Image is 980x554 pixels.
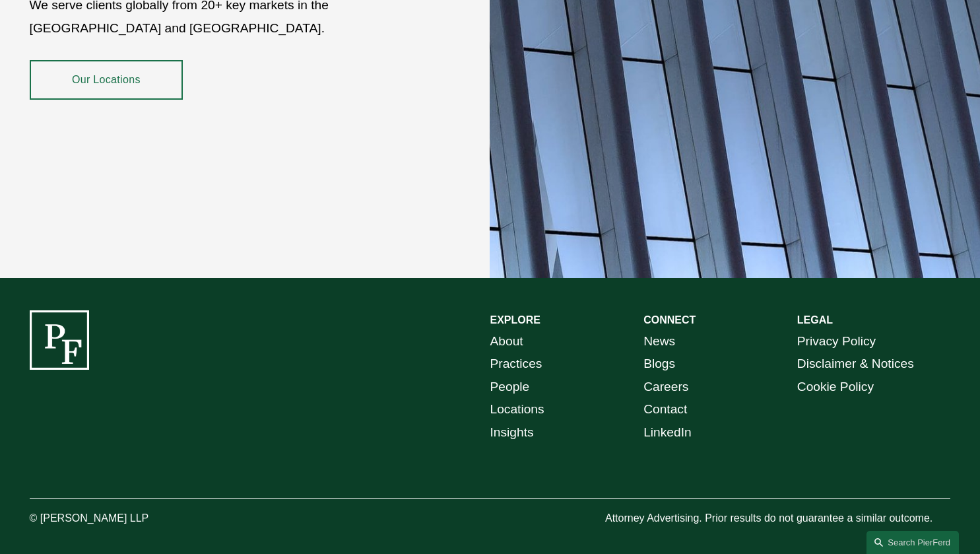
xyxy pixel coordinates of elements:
[490,421,534,444] a: Insights
[643,330,675,353] a: News
[490,330,523,353] a: About
[643,398,687,421] a: Contact
[797,330,876,353] a: Privacy Policy
[490,398,544,421] a: Locations
[797,314,833,326] strong: LEGAL
[30,509,222,528] p: © [PERSON_NAME] LLP
[30,60,183,100] a: Our Locations
[490,376,530,399] a: People
[866,531,959,554] a: Search this site
[643,314,696,326] strong: CONNECT
[643,353,675,376] a: Blogs
[490,353,542,376] a: Practices
[797,353,914,376] a: Disclaimer & Notices
[643,376,688,399] a: Careers
[605,509,950,528] p: Attorney Advertising. Prior results do not guarantee a similar outcome.
[490,314,540,326] strong: EXPLORE
[643,421,692,444] a: LinkedIn
[797,376,874,399] a: Cookie Policy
